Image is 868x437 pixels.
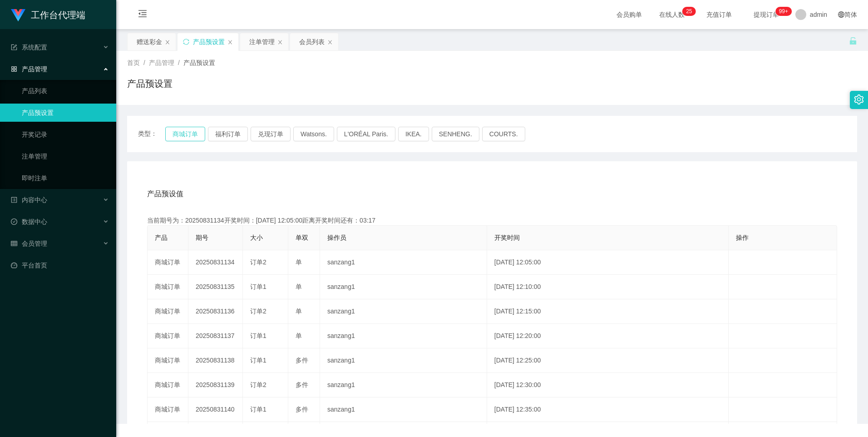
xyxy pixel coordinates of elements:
i: 图标: appstore-o [11,66,17,72]
div: 会员列表 [299,33,325,50]
i: 图标: menu-fold [127,0,158,30]
td: [DATE] 12:35:00 [487,397,729,422]
span: 多件 [296,381,308,388]
span: 大小 [250,234,263,241]
div: 2021 [123,403,861,413]
img: logo.9652507e.png [11,9,25,22]
span: 订单1 [250,357,266,364]
div: 注单管理 [249,33,275,50]
span: 内容中心 [11,196,47,204]
i: 图标: sync [183,39,189,45]
a: 开奖记录 [22,125,109,144]
a: 产品预设置 [22,104,109,122]
i: 图标: close [165,40,170,45]
i: 图标: setting [854,94,864,104]
td: sanzang1 [320,299,487,324]
td: [DATE] 12:05:00 [487,250,729,275]
button: 商城订单 [165,127,205,141]
button: IKEA. [398,127,429,141]
span: 操作 [736,234,749,241]
td: [DATE] 12:20:00 [487,324,729,348]
td: sanzang1 [320,250,487,275]
span: 多件 [296,406,308,413]
td: sanzang1 [320,275,487,299]
a: 即时注单 [22,169,109,187]
span: 系统配置 [11,44,47,51]
span: 产品预设值 [147,189,183,199]
td: [DATE] 12:10:00 [487,275,729,299]
td: 20250831139 [188,373,243,397]
span: 产品管理 [11,65,47,73]
span: 订单2 [250,381,266,388]
i: 图标: close [277,40,283,45]
i: 图标: close [227,40,233,45]
i: 图标: check-circle-o [11,218,17,225]
i: 图标: table [11,240,17,247]
span: 订单1 [250,283,266,290]
span: 单 [296,332,302,339]
div: 当前期号为：20250831134开奖时间：[DATE] 12:05:00距离开奖时间还有：03:17 [147,216,837,225]
span: 类型： [138,127,165,141]
span: 单双 [296,234,308,241]
span: 订单2 [250,258,266,266]
h1: 工作台代理端 [31,0,85,30]
i: 图标: close [327,40,333,45]
a: 注单管理 [22,147,109,165]
button: COURTS. [482,127,525,141]
td: 20250831138 [188,348,243,373]
td: [DATE] 12:25:00 [487,348,729,373]
td: 20250831135 [188,275,243,299]
td: 商城订单 [148,324,188,348]
sup: 25 [682,7,695,16]
td: 商城订单 [148,348,188,373]
td: sanzang1 [320,373,487,397]
button: 福利订单 [208,127,248,141]
td: [DATE] 12:30:00 [487,373,729,397]
span: / [143,59,145,66]
td: 商城订单 [148,397,188,422]
span: 首页 [127,59,140,66]
span: 订单2 [250,308,266,315]
a: 工作台代理端 [11,11,85,18]
td: 20250831137 [188,324,243,348]
span: 产品 [155,234,168,241]
span: 产品预设置 [183,59,215,66]
td: 商城订单 [148,275,188,299]
span: 产品管理 [149,59,174,66]
h1: 产品预设置 [127,77,173,90]
i: 图标: global [838,11,844,18]
button: Watsons. [293,127,334,141]
span: 开奖时间 [494,234,520,241]
td: sanzang1 [320,348,487,373]
td: 商城订单 [148,299,188,324]
button: 兑现订单 [251,127,291,141]
td: 20250831134 [188,250,243,275]
sup: 1026 [775,7,792,16]
td: sanzang1 [320,397,487,422]
i: 图标: profile [11,197,17,203]
span: 单 [296,258,302,266]
span: 单 [296,308,302,315]
td: 20250831140 [188,397,243,422]
span: 提现订单 [749,11,784,18]
td: [DATE] 12:15:00 [487,299,729,324]
a: 产品列表 [22,82,109,100]
td: 20250831136 [188,299,243,324]
button: L'ORÉAL Paris. [337,127,395,141]
div: 赠送彩金 [137,33,162,50]
span: 订单1 [250,406,266,413]
span: 单 [296,283,302,290]
td: 商城订单 [148,250,188,275]
a: 图标: dashboard平台首页 [11,256,109,274]
p: 2 [686,7,689,16]
i: 图标: form [11,44,17,50]
span: 数据中心 [11,218,47,225]
i: 图标: unlock [849,37,857,45]
span: 操作员 [327,234,346,241]
td: sanzang1 [320,324,487,348]
span: 充值订单 [702,11,736,18]
span: 会员管理 [11,240,47,247]
span: 期号 [196,234,208,241]
td: 商城订单 [148,373,188,397]
span: 在线人数 [655,11,689,18]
